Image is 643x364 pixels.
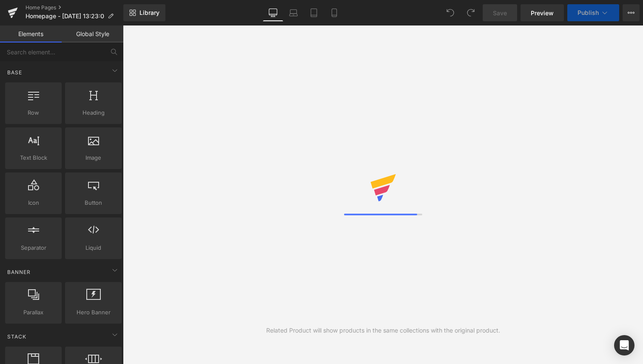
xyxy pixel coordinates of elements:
span: Image [68,153,119,162]
span: Button [68,198,119,207]
a: New Library [123,4,165,21]
a: Laptop [283,4,304,21]
span: Save [493,8,507,17]
a: Preview [521,4,564,21]
div: Open Intercom Messenger [614,335,634,356]
span: Row [8,108,59,117]
span: Parallax [8,308,59,317]
span: Heading [68,108,119,117]
button: Redo [462,4,479,21]
span: Publish [578,9,599,16]
a: Mobile [324,4,344,21]
a: Global Style [62,25,123,42]
span: Icon [8,198,59,207]
button: Undo [442,4,459,21]
span: Banner [6,268,31,276]
span: Liquid [68,243,119,252]
span: Homepage - [DATE] 13:23:0 [26,13,104,20]
span: Text Block [8,153,59,162]
span: Base [6,68,23,76]
span: Library [139,9,159,17]
div: Related Product will show products in the same collections with the original product. [266,326,500,335]
button: More [623,4,640,21]
button: Publish [567,4,619,21]
span: Separator [8,243,59,252]
span: Hero Banner [68,308,119,317]
a: Desktop [263,4,283,21]
a: Tablet [304,4,324,21]
span: Stack [6,333,27,341]
a: Home Pages [26,4,123,11]
span: Preview [531,8,554,17]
